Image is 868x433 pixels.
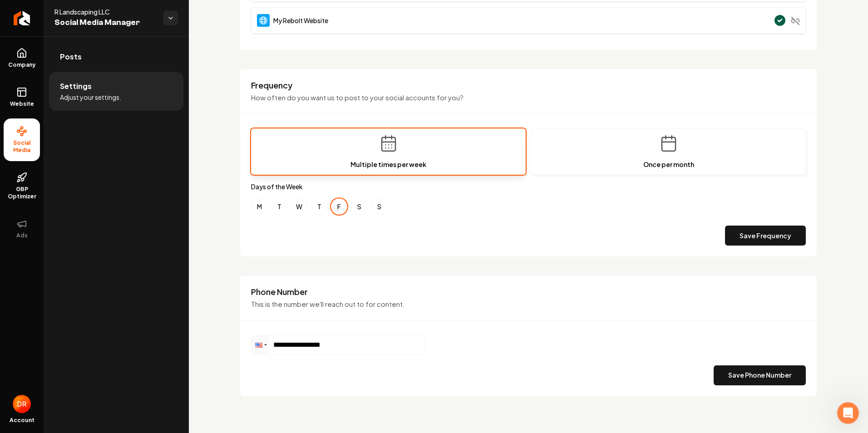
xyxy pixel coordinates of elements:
a: Posts [49,42,183,71]
span: My Rebolt Website [273,16,328,25]
button: Ads [4,211,40,246]
span: Ads [13,232,31,239]
h3: Frequency [251,80,806,91]
button: Wednesday [291,198,307,215]
span: Settings [60,81,92,92]
button: Open user button [13,395,31,413]
label: Days of the Week [251,182,806,191]
div: United States: + 1 [252,336,269,354]
span: R Landscaping LLC [54,7,156,16]
a: GBP Optimizer [4,165,40,207]
button: Once per month [531,128,806,175]
span: GBP Optimizer [4,186,40,200]
span: Account [10,417,35,424]
span: Social Media Manager [54,16,156,29]
span: Website [6,100,38,108]
h3: Phone Number [251,286,806,297]
button: Monday [251,198,267,215]
span: Posts [60,51,82,62]
img: Dylan Risser [13,395,31,413]
p: How often do you want us to post to your social accounts for you? [251,93,806,103]
button: Save Frequency [725,226,806,246]
img: Website [257,14,270,27]
button: Multiple times per week [251,128,526,175]
button: Saturday [351,198,367,215]
button: Friday [331,198,347,215]
p: This is the number we'll reach out to for content. [251,299,806,310]
button: Thursday [311,198,327,215]
a: Company [4,40,40,76]
span: Company [5,61,39,69]
button: Tuesday [271,198,287,215]
span: Social Media [4,139,40,154]
button: Save Phone Number [714,365,806,385]
a: Website [4,79,40,115]
span: Adjust your settings. [60,93,121,102]
button: Sunday [371,198,387,215]
img: Rebolt Logo [14,11,30,25]
iframe: Intercom live chat [837,402,859,424]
